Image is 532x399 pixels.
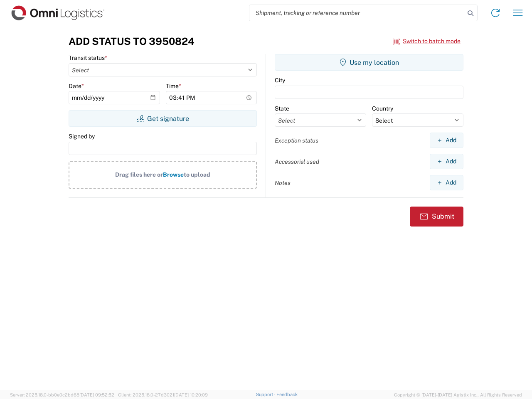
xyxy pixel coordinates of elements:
[10,392,114,397] span: Server: 2025.18.0-bb0e0c2bd68
[118,392,208,397] span: Client: 2025.18.0-27d3021
[275,179,291,187] label: Notes
[275,158,319,165] label: Accessorial used
[249,5,465,21] input: Shipment, tracking or reference number
[69,82,84,90] label: Date
[79,392,114,397] span: [DATE] 09:52:52
[184,171,210,178] span: to upload
[430,154,463,169] button: Add
[115,171,163,178] span: Drag files here or
[69,35,195,47] h3: Add Status to 3950824
[69,54,107,62] label: Transit status
[394,391,522,399] span: Copyright © [DATE]-[DATE] Agistix Inc., All Rights Reserved
[163,171,184,178] span: Browse
[256,392,277,397] a: Support
[166,82,181,90] label: Time
[430,175,463,190] button: Add
[69,110,257,127] button: Get signature
[275,54,463,71] button: Use my location
[174,392,208,397] span: [DATE] 10:20:09
[275,105,289,112] label: State
[372,105,393,112] label: Country
[69,133,95,140] label: Signed by
[276,392,298,397] a: Feedback
[410,207,463,227] button: Submit
[275,137,318,144] label: Exception status
[275,76,285,84] label: City
[430,133,463,148] button: Add
[393,34,461,48] button: Switch to batch mode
